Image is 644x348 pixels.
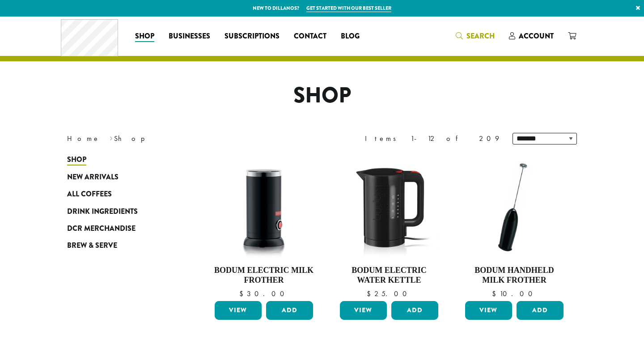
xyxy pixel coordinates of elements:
a: View [340,301,387,320]
span: DCR Merchandise [67,223,136,234]
span: Search [466,31,495,41]
a: Bodum Handheld Milk Frother $10.00 [463,156,566,297]
button: Add [266,301,313,320]
span: Contact [294,31,326,42]
img: DP3927.01-002.png [463,156,566,259]
bdi: 10.00 [492,289,537,298]
span: Shop [67,154,86,166]
nav: Breadcrumb [67,133,309,144]
div: Items 1-12 of 209 [365,133,499,144]
button: Add [517,301,563,320]
a: Bodum Electric Milk Frother $30.00 [212,156,315,297]
a: Search [449,29,502,43]
h4: Bodum Handheld Milk Frother [463,266,566,285]
a: Shop [67,151,174,168]
a: Shop [128,29,161,43]
span: $ [239,289,247,298]
bdi: 30.00 [239,289,288,298]
a: All Coffees [67,186,174,203]
span: Blog [341,31,360,42]
a: DCR Merchandise [67,220,174,237]
span: Subscriptions [225,31,280,42]
span: › [110,130,113,144]
h4: Bodum Electric Milk Frother [212,266,315,285]
img: DP3955.01.png [338,156,441,259]
a: New Arrivals [67,169,174,186]
h4: Bodum Electric Water Kettle [338,266,441,285]
span: Brew & Serve [67,240,117,251]
button: Add [391,301,438,320]
a: Drink Ingredients [67,203,174,220]
a: Bodum Electric Water Kettle $25.00 [338,156,441,297]
bdi: 25.00 [367,289,411,298]
span: Account [519,31,554,41]
span: Shop [135,31,154,42]
a: Home [67,134,100,143]
span: Drink Ingredients [67,206,138,217]
span: Businesses [169,31,210,42]
img: DP3954.01-002.png [212,156,315,259]
span: All Coffees [67,189,112,200]
a: View [215,301,262,320]
h1: Shop [60,83,584,109]
span: New Arrivals [67,172,119,183]
span: $ [367,289,374,298]
span: $ [492,289,500,298]
a: Brew & Serve [67,237,174,254]
a: Get started with our best seller [306,4,391,12]
a: View [465,301,512,320]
